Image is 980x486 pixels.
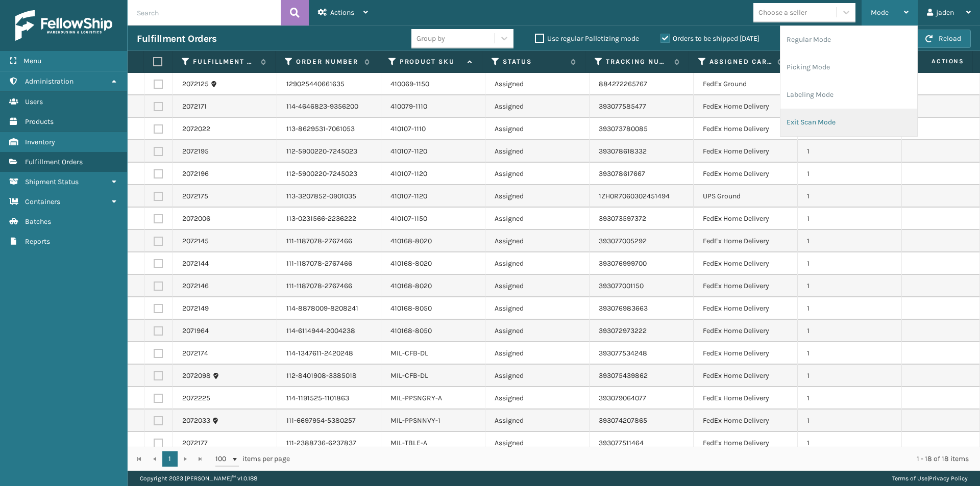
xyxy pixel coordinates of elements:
div: | [892,471,968,486]
a: 410107-1120 [390,169,427,178]
a: 2072175 [182,191,208,201]
span: Actions [898,53,970,70]
a: MIL-TBLE-A [390,439,427,447]
td: FedEx Home Delivery [694,140,798,163]
td: 114-4646823-9356200 [277,95,381,118]
td: FedEx Home Delivery [694,410,798,432]
a: 2072022 [182,124,210,134]
a: 410079-1110 [390,102,427,111]
td: 113-3207852-0901035 [277,185,381,208]
td: 1 [798,275,902,297]
label: Product SKU [400,57,462,66]
label: Order Number [296,57,359,66]
td: 1 [798,365,902,387]
td: FedEx Home Delivery [694,252,798,275]
td: FedEx Home Delivery [694,297,798,320]
a: 2072174 [182,348,208,359]
td: Assigned [485,342,590,365]
td: 1 [798,410,902,432]
td: 112-8401908-3385018 [277,365,381,387]
button: Reload [916,30,971,48]
a: 2072196 [182,169,209,179]
td: Assigned [485,140,590,163]
a: MIL-PPSNNVY-1 [390,416,440,425]
span: Menu [23,57,41,65]
div: 1 - 18 of 18 items [304,454,969,464]
span: Containers [25,197,60,206]
span: Products [25,117,54,126]
label: Fulfillment Order Id [193,57,256,66]
a: 2072144 [182,259,209,269]
div: Group by [416,33,445,44]
td: 111-1187078-2767466 [277,252,381,275]
a: 410168-8050 [390,326,432,335]
span: items per page [215,451,290,467]
td: 111-6697954-5380257 [277,410,381,432]
td: FedEx Home Delivery [694,208,798,230]
td: 129025440661635 [277,73,381,95]
a: 393075439862 [599,371,648,380]
a: 410168-8020 [390,237,432,245]
td: Assigned [485,297,590,320]
a: 2072146 [182,281,209,291]
td: 1 [798,252,902,275]
td: 1 [798,342,902,365]
a: 884272265767 [599,80,647,88]
a: 410168-8050 [390,304,432,313]
a: MIL-CFB-DL [390,371,428,380]
td: FedEx Home Delivery [694,275,798,297]
a: 393079064077 [599,394,646,402]
span: Actions [330,8,354,17]
td: 1 [798,140,902,163]
label: Use regular Palletizing mode [535,34,639,43]
td: 1 [798,297,902,320]
span: Reports [25,237,50,246]
td: 111-1187078-2767466 [277,230,381,252]
a: MIL-PPSNGRY-A [390,394,442,402]
a: Terms of Use [892,475,927,482]
td: 114-1347611-2420248 [277,342,381,365]
td: Assigned [485,208,590,230]
a: 2072225 [182,393,210,403]
li: Picking Mode [780,54,917,81]
label: Assigned Carrier Service [709,57,772,66]
li: Exit Scan Mode [780,109,917,136]
a: 393073780085 [599,124,648,133]
td: FedEx Home Delivery [694,230,798,252]
td: 1 [798,320,902,342]
a: 2072149 [182,303,209,314]
a: 410069-1150 [390,80,429,88]
a: 393077005292 [599,237,647,245]
td: 1 [798,230,902,252]
td: 112-5900220-7245023 [277,163,381,185]
span: Administration [25,77,73,86]
td: FedEx Home Delivery [694,118,798,140]
a: 2072125 [182,79,209,89]
td: 114-8878009-8208241 [277,297,381,320]
a: 393077585477 [599,102,646,111]
a: 393077511464 [599,439,644,447]
td: Assigned [485,95,590,118]
label: Orders to be shipped [DATE] [660,34,759,43]
td: 1 [798,387,902,410]
p: Copyright 2023 [PERSON_NAME]™ v 1.0.188 [140,471,257,486]
a: 2071964 [182,326,209,336]
td: 111-2388736-6237837 [277,432,381,454]
a: 1ZH0R7060302451494 [599,192,670,200]
td: FedEx Home Delivery [694,432,798,454]
a: 410107-1150 [390,214,427,223]
a: Privacy Policy [929,475,968,482]
td: FedEx Home Delivery [694,365,798,387]
td: UPS Ground [694,185,798,208]
td: FedEx Home Delivery [694,342,798,365]
td: Assigned [485,73,590,95]
a: 2072145 [182,236,209,246]
td: FedEx Home Delivery [694,320,798,342]
a: 2072171 [182,101,207,112]
td: 113-0231566-2236222 [277,208,381,230]
a: MIL-CFB-DL [390,349,428,357]
a: 393077001150 [599,282,644,290]
a: 393078618332 [599,147,647,156]
div: Choose a seller [758,7,807,18]
a: 410107-1120 [390,192,427,200]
